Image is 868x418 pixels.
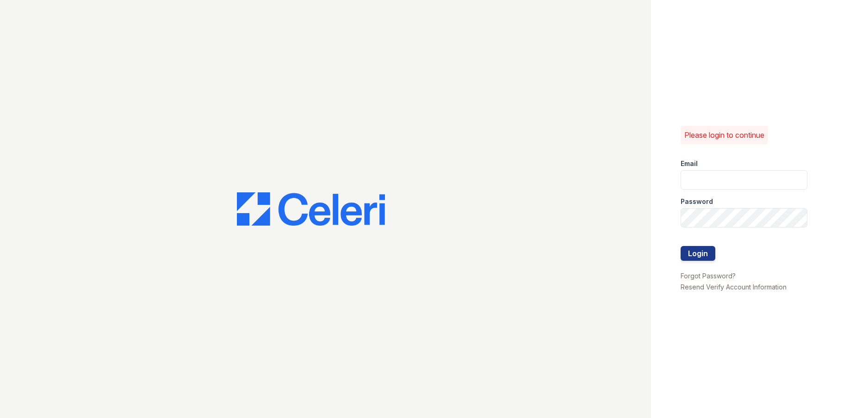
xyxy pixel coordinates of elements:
p: Please login to continue [684,129,764,141]
img: CE_Logo_Blue-a8612792a0a2168367f1c8372b55b34899dd931a85d93a1a3d3e32e68fde9ad4.png [237,192,385,226]
a: Forgot Password? [681,272,736,280]
label: Password [681,197,713,206]
a: Resend Verify Account Information [681,283,787,291]
label: Email [681,159,698,168]
button: Login [681,246,715,261]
